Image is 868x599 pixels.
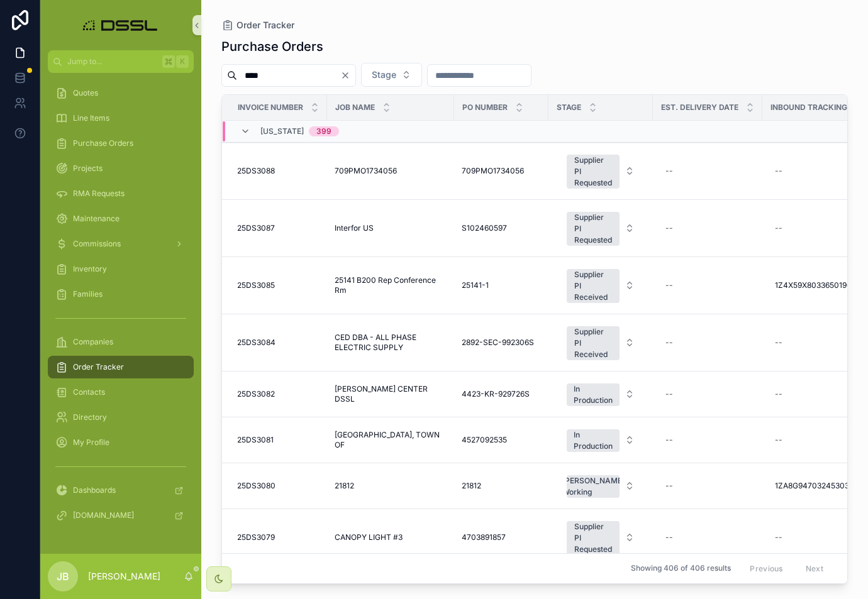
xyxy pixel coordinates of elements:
span: Inbound Tracking [771,102,847,113]
span: Purchase Orders [73,138,133,148]
a: 25DS3084 [237,338,320,348]
span: Contacts [73,387,105,397]
a: 2892-SEC-992306S [462,338,541,348]
a: -- [660,275,755,295]
a: Select Button [556,514,645,561]
span: Line Items [73,113,109,123]
button: Select Button [557,469,645,503]
a: -- [660,476,755,496]
div: Supplier PI Requested [574,212,612,246]
a: [DOMAIN_NAME] [48,504,194,527]
span: 25DS3087 [237,223,275,233]
span: 709PMO1734056 [462,166,524,176]
a: 4423-KR-929726S [462,389,541,399]
div: In Production [574,383,613,406]
span: 25DS3080 [237,481,275,491]
a: Select Button [556,205,645,251]
span: 709PMO1734056 [335,166,397,176]
span: 4423-KR-929726S [462,389,530,399]
div: Supplier PI Received [574,326,612,360]
button: Select Button [557,148,645,194]
a: 25DS3081 [237,435,320,445]
a: Select Button [556,422,645,458]
span: Interfor US [335,223,374,233]
span: 21812 [335,481,354,491]
span: 25DS3084 [237,338,275,348]
a: Select Button [556,148,645,194]
span: PO Number [462,102,508,113]
a: -- [770,527,864,547]
a: 709PMO1734056 [462,166,541,176]
span: S102460597 [462,223,507,233]
a: Select Button [556,376,645,412]
a: 25DS3088 [237,166,320,176]
span: 25DS3079 [237,532,275,542]
a: -- [660,332,755,353]
span: 21812 [462,481,481,491]
a: CANOPY LIGHT #3 [335,532,447,542]
span: Invoice Number [238,102,303,113]
span: Families [73,289,103,299]
a: Order Tracker [221,19,294,31]
a: Select Button [556,468,645,503]
button: Select Button [361,63,422,87]
span: Stage [557,102,581,113]
span: Dashboards [73,485,116,495]
a: -- [770,332,864,353]
button: Select Button [557,377,645,411]
a: Commissions [48,233,194,255]
a: Line Items [48,107,194,129]
div: -- [665,481,673,491]
span: Stage [372,69,396,81]
span: Maintenance [73,214,120,224]
span: Order Tracker [236,19,294,31]
a: Contacts [48,381,194,404]
div: -- [775,435,782,445]
span: Est. Delivery Date [661,102,738,113]
span: 4703891857 [462,532,506,542]
a: [GEOGRAPHIC_DATA], TOWN OF [335,430,447,450]
button: Select Button [557,206,645,251]
a: -- [660,527,755,547]
span: Order Tracker [73,362,124,372]
div: Supplier PI Requested [574,521,612,555]
span: My Profile [73,437,109,448]
div: -- [665,280,673,290]
span: 4527092535 [462,435,507,445]
a: -- [660,218,755,238]
a: Select Button [556,319,645,366]
span: 25DS3088 [237,166,275,176]
a: Maintenance [48,207,194,230]
div: -- [775,338,782,348]
div: -- [775,223,782,233]
button: Select Button [557,263,645,308]
a: Purchase Orders [48,132,194,155]
a: Families [48,283,194,305]
span: Projects [73,163,103,173]
div: -- [775,532,782,542]
span: Job Name [335,102,375,113]
a: 25141-1 [462,280,541,290]
a: 1ZA8G9470324530323 [770,476,864,496]
span: JB [57,569,69,584]
a: -- [770,161,864,181]
a: 25DS3087 [237,223,320,233]
div: 399 [316,126,331,136]
a: My Profile [48,431,194,454]
span: K [177,57,187,67]
span: Showing 406 of 406 results [631,564,731,574]
a: S102460597 [462,223,541,233]
a: 25DS3079 [237,532,320,542]
a: -- [660,161,755,181]
a: -- [770,384,864,404]
span: 2892-SEC-992306S [462,338,534,348]
a: Inventory [48,258,194,280]
a: [PERSON_NAME] CENTER DSSL [335,384,447,404]
a: -- [660,384,755,404]
span: Quotes [73,88,98,98]
a: 25141 B200 Rep Conference Rm [335,275,447,295]
span: Inventory [73,264,107,274]
a: Dashboards [48,479,194,502]
a: Projects [48,157,194,180]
